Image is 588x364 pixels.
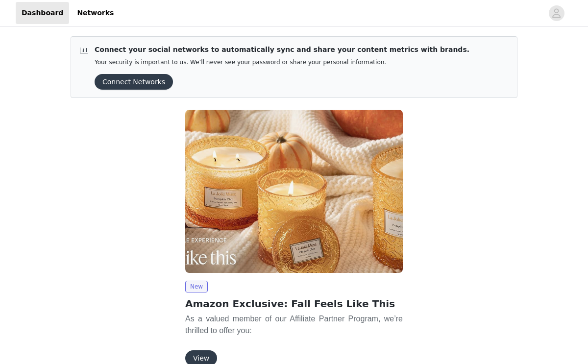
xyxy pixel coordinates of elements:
[16,2,69,24] a: Dashboard
[552,5,561,21] div: avatar
[185,296,403,311] h2: Amazon Exclusive: Fall Feels Like This
[185,110,403,273] img: La Jolie Muse
[185,315,403,335] span: As a valued member of our Affiliate Partner Program, we’re thrilled to offer you:
[185,281,208,292] span: New
[185,355,217,362] a: View
[95,59,469,66] p: Your security is important to us. We’ll never see your password or share your personal information.
[95,45,469,55] p: Connect your social networks to automatically sync and share your content metrics with brands.
[95,74,173,90] button: Connect Networks
[71,2,120,24] a: Networks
